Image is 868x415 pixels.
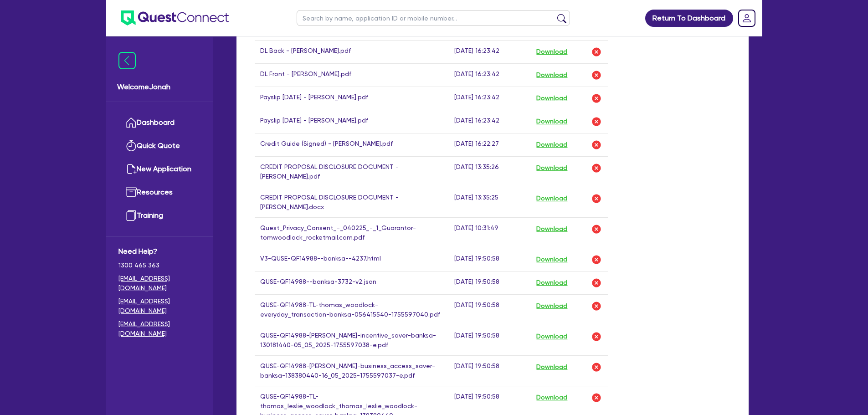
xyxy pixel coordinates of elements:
[255,325,449,355] td: QUSE-QF14988-[PERSON_NAME]-incentive_saver-banksa-130181440-05_05_2025-1755597038-e.pdf
[536,92,568,104] button: Download
[118,204,201,227] a: Training
[118,181,201,204] a: Resources
[449,187,530,217] td: [DATE] 13:35:25
[591,224,602,235] img: delete-icon
[536,69,568,81] button: Download
[255,133,449,156] td: Credit Guide (Signed) - [PERSON_NAME].pdf
[255,87,449,110] td: Payslip [DATE] - [PERSON_NAME].pdf
[118,246,201,257] span: Need Help?
[117,82,202,92] span: Welcome Jonah
[255,40,449,63] td: DL Back - [PERSON_NAME].pdf
[536,392,568,404] button: Download
[255,110,449,133] td: Payslip [DATE] - [PERSON_NAME].pdf
[121,10,229,26] img: quest-connect-logo-blue
[118,261,201,270] span: 1300 465 363
[255,187,449,217] td: CREDIT PROPOSAL DISCLOSURE DOCUMENT - [PERSON_NAME].docx
[126,140,137,151] img: quick-quote
[449,217,530,248] td: [DATE] 10:31:49
[591,46,602,57] img: delete-icon
[449,110,530,133] td: [DATE] 16:23:42
[591,93,602,104] img: delete-icon
[591,139,602,150] img: delete-icon
[118,134,201,158] a: Quick Quote
[536,46,568,58] button: Download
[118,111,201,134] a: Dashboard
[591,301,602,312] img: delete-icon
[118,274,201,293] a: [EMAIL_ADDRESS][DOMAIN_NAME]
[591,70,602,81] img: delete-icon
[255,294,449,325] td: QUSE-QF14988-TL-thomas_woodlock-everyday_transaction-banksa-056415540-1755597040.pdf
[297,10,570,26] input: Search by name, application ID or mobile number...
[591,362,602,373] img: delete-icon
[536,193,568,205] button: Download
[591,116,602,127] img: delete-icon
[536,223,568,235] button: Download
[449,87,530,110] td: [DATE] 16:23:42
[449,325,530,355] td: [DATE] 19:50:58
[118,319,201,338] a: [EMAIL_ADDRESS][DOMAIN_NAME]
[536,277,568,289] button: Download
[118,52,136,69] img: icon-menu-close
[449,355,530,386] td: [DATE] 19:50:58
[449,156,530,187] td: [DATE] 13:35:26
[449,271,530,294] td: [DATE] 19:50:58
[118,158,201,181] a: New Application
[255,63,449,87] td: DL Front - [PERSON_NAME].pdf
[536,162,568,174] button: Download
[255,217,449,248] td: Quest_Privacy_Consent_-_040225_-_1_Guarantor-tomwoodlock_rocketmail.com.pdf
[536,254,568,266] button: Download
[118,297,201,316] a: [EMAIL_ADDRESS][DOMAIN_NAME]
[591,392,602,403] img: delete-icon
[591,163,602,174] img: delete-icon
[255,156,449,187] td: CREDIT PROPOSAL DISCLOSURE DOCUMENT - [PERSON_NAME].pdf
[591,331,602,342] img: delete-icon
[536,331,568,343] button: Download
[591,254,602,265] img: delete-icon
[449,63,530,87] td: [DATE] 16:23:42
[126,210,137,221] img: training
[449,248,530,271] td: [DATE] 19:50:58
[536,116,568,128] button: Download
[645,10,733,27] a: Return To Dashboard
[255,355,449,386] td: QUSE-QF14988-[PERSON_NAME]-business_access_saver-banksa-138380440-16_05_2025-1755597037-e.pdf
[449,40,530,63] td: [DATE] 16:23:42
[536,300,568,312] button: Download
[735,6,759,30] a: Dropdown toggle
[255,271,449,294] td: QUSE-QF14988--banksa-3732-v2.json
[126,164,137,174] img: new-application
[591,277,602,288] img: delete-icon
[449,294,530,325] td: [DATE] 19:50:58
[449,133,530,156] td: [DATE] 16:22:27
[126,187,137,198] img: resources
[536,361,568,373] button: Download
[255,248,449,271] td: V3-QUSE-QF14988--banksa--4237.html
[536,139,568,151] button: Download
[591,193,602,204] img: delete-icon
